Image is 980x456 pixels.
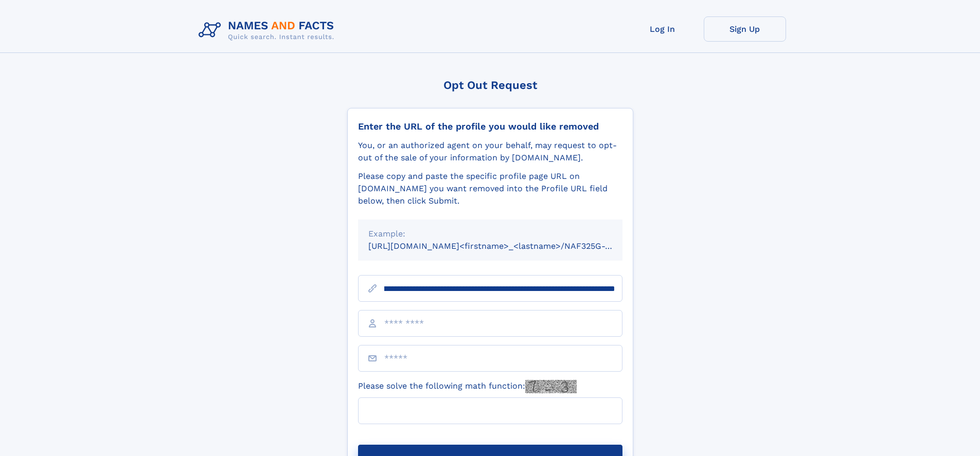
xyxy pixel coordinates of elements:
[358,380,577,393] label: Please solve the following math function:
[368,228,612,240] div: Example:
[194,16,343,44] img: Logo Names and Facts
[368,241,642,251] small: [URL][DOMAIN_NAME]<firstname>_<lastname>/NAF325G-xxxxxxxx
[358,121,622,132] div: Enter the URL of the profile you would like removed
[347,79,633,92] div: Opt Out Request
[358,170,622,207] div: Please copy and paste the specific profile page URL on [DOMAIN_NAME] you want removed into the Pr...
[704,16,786,42] a: Sign Up
[621,16,704,42] a: Log In
[358,139,622,164] div: You, or an authorized agent on your behalf, may request to opt-out of the sale of your informatio...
